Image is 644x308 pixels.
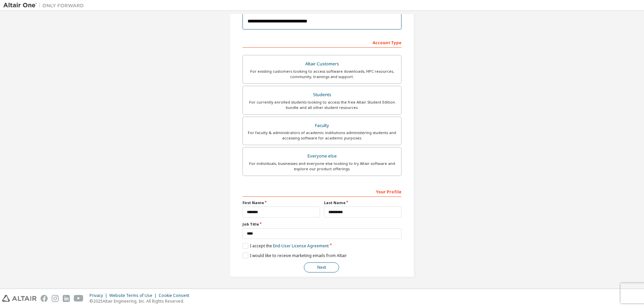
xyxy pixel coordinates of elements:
[243,200,320,205] label: First Name
[247,121,397,130] div: Faculty
[273,243,329,249] a: End-User License Agreement
[159,293,193,298] div: Cookie Consent
[243,222,401,227] label: Job Title
[247,59,397,69] div: Altair Customers
[90,293,109,298] div: Privacy
[243,186,401,197] div: Your Profile
[243,37,401,48] div: Account Type
[109,293,159,298] div: Website Terms of Use
[41,295,48,302] img: facebook.svg
[2,295,37,302] img: altair_logo.svg
[247,100,397,110] div: For currently enrolled students looking to access the free Altair Student Edition bundle and all ...
[63,295,70,302] img: linkedin.svg
[247,151,397,161] div: Everyone else
[247,130,397,141] div: For faculty & administrators of academic institutions administering students and accessing softwa...
[247,90,397,100] div: Students
[324,200,401,205] label: Last Name
[3,2,87,9] img: Altair One
[247,69,397,79] div: For existing customers looking to access software downloads, HPC resources, community, trainings ...
[243,253,347,258] label: I would like to receive marketing emails from Altair
[52,295,59,302] img: instagram.svg
[304,262,339,272] button: Next
[243,243,329,249] label: I accept the
[74,295,84,302] img: youtube.svg
[247,161,397,172] div: For individuals, businesses and everyone else looking to try Altair software and explore our prod...
[90,298,193,304] p: © 2025 Altair Engineering, Inc. All Rights Reserved.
